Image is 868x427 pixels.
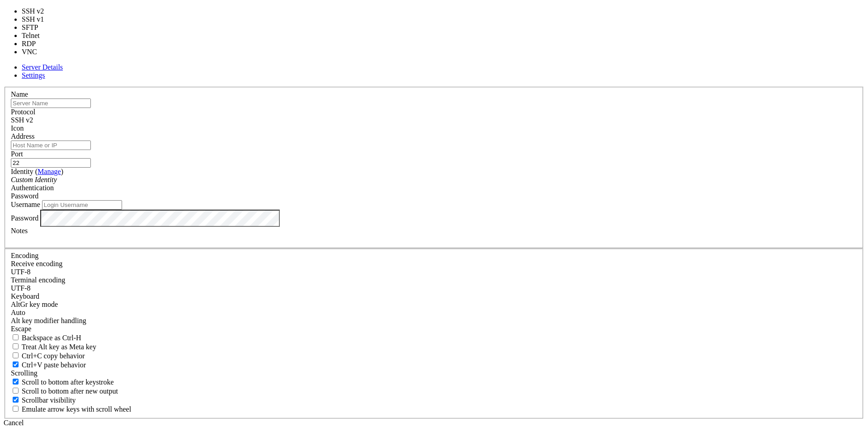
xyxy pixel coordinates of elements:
[11,334,81,342] label: If true, the backspace should send BS ('\x08', aka ^H). Otherwise the backspace key should send '...
[13,406,19,412] input: Emulate arrow keys with scroll wheel
[11,300,58,308] label: Set the expected encoding for data received from the host. If the encodings do not match, visual ...
[22,7,55,15] li: SSH v2
[11,378,114,386] label: Whether to scroll to the bottom on any keystroke.
[22,32,55,40] li: Telnet
[11,141,91,150] input: Host Name or IP
[11,176,57,183] i: Custom Identity
[22,15,55,23] li: SSH v1
[11,268,31,276] span: UTF-8
[22,23,55,32] li: SFTP
[11,387,118,395] label: Scroll to bottom after new output.
[11,192,857,200] div: Password
[13,361,19,367] input: Ctrl+V paste behavior
[11,116,33,124] span: SSH v2
[11,158,91,168] input: Port Number
[22,343,96,351] span: Treat Alt key as Meta key
[11,284,31,292] span: UTF-8
[22,361,86,369] span: Ctrl+V paste behavior
[22,40,55,48] li: RDP
[13,334,19,340] input: Backspace as Ctrl-H
[13,388,19,394] input: Scroll to bottom after new output
[22,334,81,342] span: Backspace as Ctrl-H
[11,361,86,369] label: Ctrl+V pastes if true, sends ^V to host if false. Ctrl+Shift+V sends ^V to host if true, pastes i...
[11,284,857,292] div: UTF-8
[38,168,61,175] a: Manage
[13,343,19,349] input: Treat Alt key as Meta key
[11,292,39,300] label: Keyboard
[13,397,19,403] input: Scrollbar visibility
[13,352,19,358] input: Ctrl+C copy behavior
[11,192,38,200] span: Password
[11,201,40,208] label: Username
[22,63,63,71] a: Server Details
[22,387,118,395] span: Scroll to bottom after new output
[11,396,76,404] label: The vertical scrollbar mode.
[11,276,65,284] label: The default terminal encoding. ISO-2022 enables character map translations (like graphics maps). ...
[11,268,857,276] div: UTF-8
[11,369,38,377] label: Scrolling
[11,214,38,221] label: Password
[11,116,857,124] div: SSH v2
[11,309,25,316] span: Auto
[11,343,96,351] label: Whether the Alt key acts as a Meta key or as a distinct Alt key.
[11,325,31,333] span: Escape
[22,48,55,56] li: VNC
[22,71,45,79] a: Settings
[22,396,76,404] span: Scrollbar visibility
[11,168,63,175] label: Identity
[11,90,28,98] label: Name
[22,405,131,413] span: Emulate arrow keys with scroll wheel
[11,405,131,413] label: When using the alternative screen buffer, and DECCKM (Application Cursor Keys) is active, mouse w...
[13,379,19,385] input: Scroll to bottom after keystroke
[11,108,35,116] label: Protocol
[22,378,114,386] span: Scroll to bottom after keystroke
[11,124,24,132] label: Icon
[42,200,122,210] input: Login Username
[11,184,54,192] label: Authentication
[11,260,62,267] label: Set the expected encoding for data received from the host. If the encodings do not match, visual ...
[35,168,63,175] span: ( )
[11,309,857,317] div: Auto
[11,150,23,158] label: Port
[11,325,857,333] div: Escape
[22,352,85,360] span: Ctrl+C copy behavior
[11,132,34,140] label: Address
[11,317,86,324] label: Controls how the Alt key is handled. Escape: Send an ESC prefix. 8-Bit: Add 128 to the typed char...
[11,352,85,360] label: Ctrl-C copies if true, send ^C to host if false. Ctrl-Shift-C sends ^C to host if true, copies if...
[11,176,857,184] div: Custom Identity
[11,252,38,259] label: Encoding
[11,99,91,108] input: Server Name
[4,419,864,427] div: Cancel
[11,227,28,235] label: Notes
